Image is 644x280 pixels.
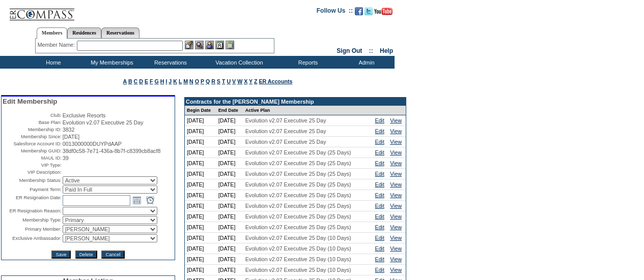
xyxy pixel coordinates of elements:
[317,6,353,18] td: Follow Us ::
[390,149,402,155] a: View
[365,10,373,16] a: Follow us on Twitter
[67,27,101,38] a: Residences
[173,78,177,84] a: K
[369,47,373,54] span: ::
[375,181,384,188] a: Edit
[216,233,243,243] td: [DATE]
[101,27,139,38] a: Reservations
[185,222,216,233] td: [DATE]
[375,117,384,123] a: Edit
[245,171,351,177] span: Evolution v2.07 Executive 25 Day (25 Days)
[199,56,277,69] td: Vacation Collection
[245,139,326,145] span: Evolution v2.07 Executive 25 Day
[150,78,153,84] a: F
[245,181,351,188] span: Evolution v2.07 Executive 25 Day (25 Days)
[245,256,351,262] span: Evolution v2.07 Executive 25 Day (10 Days)
[3,195,62,206] td: ER Resignation Date:
[145,195,156,206] a: Open the time view popup.
[3,207,62,215] td: ER Resignation Reason:
[277,56,336,69] td: Reports
[131,195,143,206] a: Open the calendar popup.
[185,169,216,179] td: [DATE]
[185,137,216,147] td: [DATE]
[216,158,243,169] td: [DATE]
[128,78,132,84] a: B
[3,155,62,161] td: MAUL ID:
[216,201,243,211] td: [DATE]
[375,139,384,145] a: Edit
[216,265,243,275] td: [DATE]
[3,112,62,118] td: Club:
[217,78,220,84] a: S
[244,78,247,84] a: X
[179,78,182,84] a: L
[337,47,362,54] a: Sign Out
[63,112,106,118] span: Exclusive Resorts
[245,203,351,209] span: Evolution v2.07 Executive 25 Day (25 Days)
[375,267,384,273] a: Edit
[375,256,384,262] a: Edit
[390,171,402,177] a: View
[63,155,69,161] span: 39
[390,245,402,252] a: View
[63,119,144,126] span: Evolution v2.07 Executive 25 Day
[63,127,75,133] span: 3832
[216,169,243,179] td: [DATE]
[145,78,148,84] a: E
[375,149,384,155] a: Edit
[216,254,243,265] td: [DATE]
[390,128,402,134] a: View
[123,78,127,84] a: A
[375,128,384,134] a: Edit
[375,224,384,230] a: Edit
[3,176,62,184] td: Membership Status:
[215,41,224,49] img: Reservations
[375,235,384,241] a: Edit
[375,160,384,166] a: Edit
[185,179,216,190] td: [DATE]
[185,147,216,158] td: [DATE]
[390,139,402,145] a: View
[245,149,351,155] span: Evolution v2.07 Executive 25 Day (25 Days)
[205,41,214,49] img: Impersonate
[390,203,402,209] a: View
[185,190,216,201] td: [DATE]
[3,141,62,147] td: Salesforce Account ID:
[390,235,402,241] a: View
[232,78,236,84] a: V
[195,78,199,84] a: O
[38,41,77,49] div: Member Name:
[63,148,161,154] span: 38df0c58-7e71-436a-8b7f-c8399cb8acf8
[140,56,199,69] td: Reservations
[243,106,373,115] td: Active Plan
[3,127,62,133] td: Membership ID:
[195,41,204,49] img: View
[185,98,406,106] td: Contracts for the [PERSON_NAME] Membership
[3,216,62,224] td: Membership Type:
[3,119,62,126] td: Base Plan:
[216,243,243,254] td: [DATE]
[3,225,62,233] td: Primary Member:
[75,251,97,259] input: Delete
[206,78,210,84] a: Q
[216,211,243,222] td: [DATE]
[154,78,158,84] a: G
[390,267,402,273] a: View
[375,203,384,209] a: Edit
[380,47,393,54] a: Help
[3,148,62,154] td: Membership GUID:
[390,192,402,198] a: View
[189,78,193,84] a: N
[101,251,124,259] input: Cancel
[23,56,81,69] td: Home
[249,78,253,84] a: Y
[201,78,204,84] a: P
[259,78,292,84] a: ER Accounts
[245,267,351,273] span: Evolution v2.07 Executive 25 Day (10 Days)
[37,27,68,39] a: Members
[3,162,62,168] td: VIP Type:
[390,256,402,262] a: View
[81,56,140,69] td: My Memberships
[245,160,351,166] span: Evolution v2.07 Executive 25 Day (25 Days)
[216,147,243,158] td: [DATE]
